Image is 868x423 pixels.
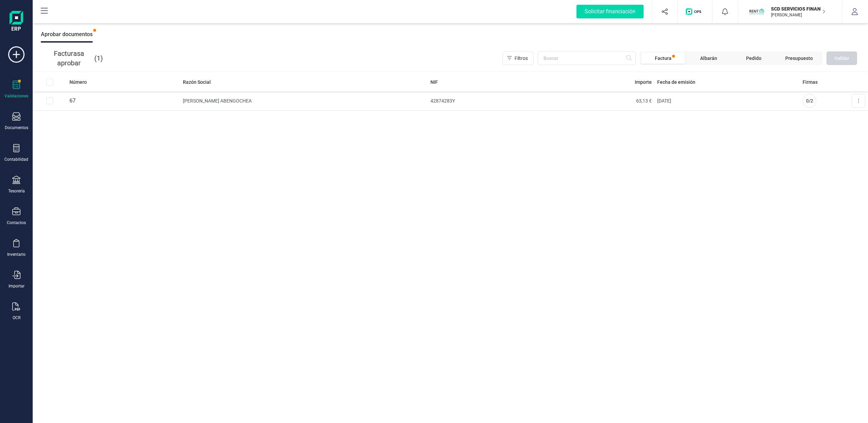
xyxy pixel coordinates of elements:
[46,97,53,104] div: Row Selected 653eb403-5bce-43a1-9b18-b92836cd22bd
[655,55,672,62] span: Factura
[7,252,26,257] div: Inventario
[568,1,652,22] button: Solicitar financiación
[515,55,528,62] span: Filtros
[67,91,180,111] td: 67
[746,55,761,62] span: Pedido
[806,97,813,104] span: 0 / 2
[5,125,28,130] div: Documentos
[430,79,438,85] span: NIF
[538,51,636,65] input: Buscar
[8,188,25,194] div: Tesorería
[746,1,834,22] button: SCSCD SERVICIOS FINANCIEROS SL[PERSON_NAME]
[803,79,818,85] span: Firmas
[700,55,717,62] span: Albarán
[69,79,87,85] span: Número
[771,5,825,12] p: SCD SERVICIOS FINANCIEROS SL
[9,283,25,289] div: Importar
[41,26,93,43] div: Aprobar documentos
[97,53,100,63] span: 1
[4,93,28,99] div: Validaciones
[13,315,20,320] div: OCR
[577,5,644,18] div: Solicitar financiación
[44,49,103,68] p: ( )
[771,12,825,18] p: [PERSON_NAME]
[635,79,652,85] span: Importe
[657,79,695,85] span: Fecha de emisión
[654,91,800,111] td: [DATE]
[686,8,704,15] img: Logo de OPS
[44,49,94,68] span: Facturas a aprobar
[541,91,654,111] td: 63,13 €
[749,4,764,19] img: SC
[7,220,26,225] div: Contactos
[183,79,211,85] span: Razón Social
[10,11,23,33] img: Logo Finanedi
[180,91,428,111] td: [PERSON_NAME] ABENGOCHEA
[46,79,53,85] div: All items unselected
[503,51,534,65] button: Filtros
[785,55,813,62] span: Presupuesto
[826,51,857,65] button: Validar
[428,91,541,111] td: 42874283Y
[4,157,28,162] div: Contabilidad
[682,1,708,22] button: Logo de OPS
